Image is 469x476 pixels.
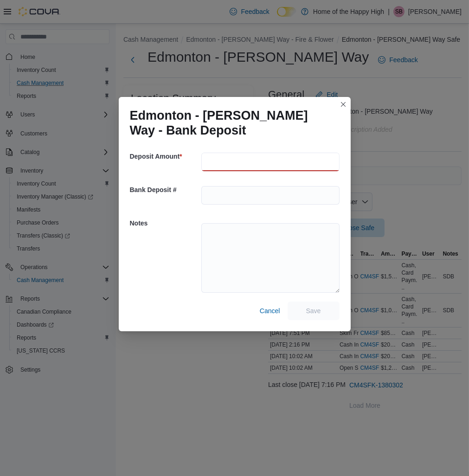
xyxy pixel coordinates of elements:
[130,180,199,199] h5: Bank Deposit #
[256,302,284,320] button: Cancel
[260,306,280,315] span: Cancel
[288,302,340,320] button: Save
[338,99,349,110] button: Closes this modal window
[130,108,332,138] h1: Edmonton - [PERSON_NAME] Way - Bank Deposit
[130,147,199,166] h5: Deposit Amount
[130,214,199,232] h5: Notes
[306,306,321,315] span: Save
